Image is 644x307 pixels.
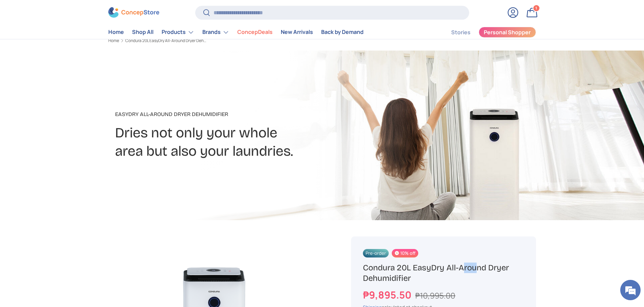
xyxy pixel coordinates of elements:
img: ConcepStore [108,7,159,18]
nav: Primary [108,25,364,39]
p: EasyDry All-Around Dryer Dehumidifier [115,110,376,118]
h1: Condura 20L EasyDry All-Around Dryer Dehumidifier [363,263,524,284]
span: Personal Shopper [484,30,531,35]
nav: Secondary [435,25,536,39]
a: Shop All [132,26,153,39]
a: New Arrivals [281,26,313,39]
summary: Brands [198,25,233,39]
summary: Products [158,25,198,39]
a: Condura 20L EasyDry All-Around Dryer Dehumidifier [125,39,207,43]
nav: Breadcrumbs [108,38,335,44]
h2: Dries not only your whole area but also your laundries. [115,124,376,160]
span: Pre-order [363,249,389,257]
a: ConcepDeals [237,26,273,39]
span: 1 [535,6,537,11]
span: 10% off [392,249,418,257]
a: Stories [451,26,471,39]
a: Home [108,39,119,43]
s: ₱10,995.00 [415,290,455,301]
strong: ₱9,895.50 [363,288,413,302]
a: Personal Shopper [479,27,536,38]
a: Back by Demand [321,26,364,39]
a: Home [108,26,124,39]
